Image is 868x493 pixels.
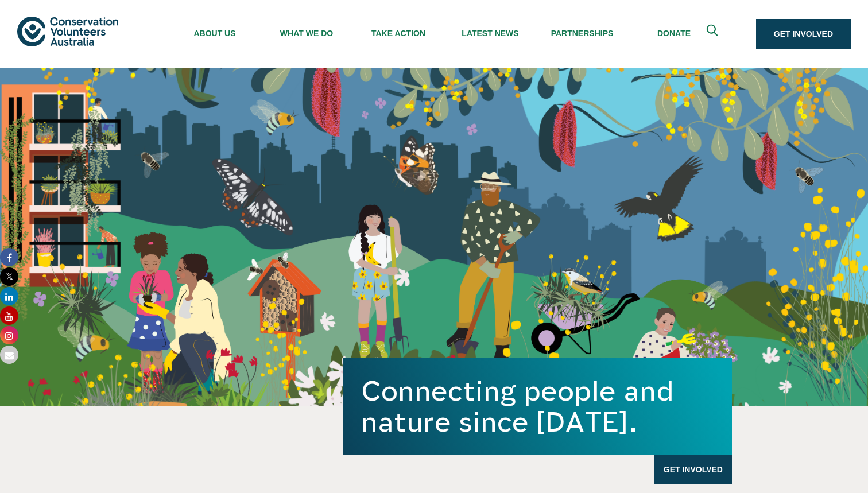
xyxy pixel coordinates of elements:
[654,455,732,484] a: Get Involved
[261,29,352,38] span: What We Do
[628,29,720,38] span: Donate
[361,375,714,437] h1: Connecting people and nature since [DATE].
[17,17,118,46] img: logo.svg
[536,29,628,38] span: Partnerships
[700,20,727,48] button: Expand search box Close search box
[169,29,261,38] span: About Us
[706,25,720,44] span: Expand search box
[444,29,536,38] span: Latest News
[756,19,851,49] a: Get Involved
[352,29,444,38] span: Take Action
